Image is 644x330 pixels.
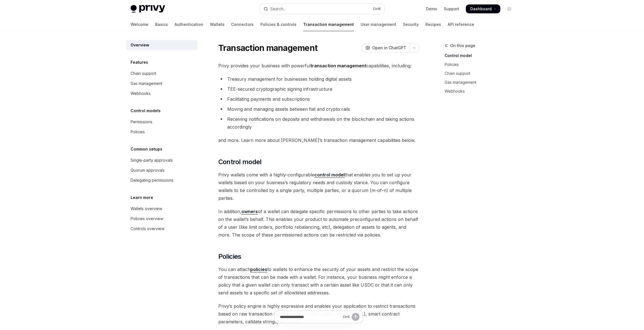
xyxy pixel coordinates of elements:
[218,302,419,326] span: Privy’s policy engine is highly expressive and enables your application to restrict transactions ...
[444,6,459,12] a: Support
[131,59,148,66] h5: Features
[260,18,297,31] a: Policies & controls
[131,205,162,212] div: Wallets overview
[131,5,165,13] img: light logo
[131,157,173,164] div: Single-party approvals
[131,42,149,48] div: Overview
[352,313,359,321] button: Send message
[131,119,152,125] div: Permissions
[131,107,161,114] h5: Control models
[210,18,224,31] a: Wallets
[445,78,518,87] a: Gas management
[403,18,419,31] a: Security
[260,4,385,14] button: Open search
[126,214,197,224] a: Policies overview
[314,172,345,178] strong: control model
[362,43,410,53] button: Open in ChatGPT
[126,224,197,234] a: Controls overview
[250,267,267,272] a: policies
[218,265,419,297] span: You can attach to wallets to enhance the security of your assets and restrict the scope of transa...
[218,136,419,144] span: and more. Learn more about [PERSON_NAME]’s transaction management capabilities below.
[426,6,437,12] a: Demo
[218,252,241,261] span: Policies
[450,42,475,49] span: On this page
[231,18,254,31] a: Connectors
[126,68,197,78] a: Chain support
[505,4,514,13] button: Toggle dark mode
[314,172,345,178] a: control model
[126,127,197,137] a: Policies
[126,175,197,185] a: Delegating permissions
[466,4,500,13] a: Dashboard
[218,208,419,239] span: In addition, of a wallet can delegate specific permissions to other parties to take actions on th...
[126,88,197,98] a: Webhooks
[218,75,419,83] li: Treasury management for businesses holding digital assets
[131,80,162,87] div: Gas management
[131,215,163,222] div: Policies overview
[126,165,197,175] a: Quorum approvals
[155,18,168,31] a: Basics
[270,6,286,12] div: Search...
[361,18,396,31] a: User management
[126,117,197,127] a: Permissions
[131,177,173,184] div: Delegating permissions
[131,167,165,174] div: Quorum approvals
[372,45,406,51] span: Open in ChatGPT
[131,194,153,201] h5: Learn more
[445,87,518,96] a: Webhooks
[425,18,441,31] a: Recipes
[131,70,156,77] div: Chain support
[126,40,197,50] a: Overview
[126,204,197,214] a: Wallets overview
[373,7,381,11] span: Ctrl K
[131,146,162,152] h5: Common setups
[218,62,419,70] span: Privy provides your business with powerful capabilities, including:
[126,155,197,165] a: Single-party approvals
[445,51,518,60] a: Control model
[126,78,197,88] a: Gas management
[131,90,151,97] div: Webhooks
[131,129,145,135] div: Policies
[218,115,419,131] li: Receiving notifications on deposits and withdrawals on the blockchain and taking actions accordingly
[445,69,518,78] a: Chain support
[280,311,341,323] input: Ask a question...
[448,18,474,31] a: API reference
[218,85,419,93] li: TEE-secured cryptographic signing infrastructure
[218,95,419,103] li: Facilitating payments and subscriptions
[470,6,492,12] span: Dashboard
[241,209,258,215] a: owners
[218,105,419,113] li: Moving and managing assets between fiat and crypto rails
[131,18,148,31] a: Welcome
[303,18,354,31] a: Transaction management
[445,60,518,69] a: Policies
[218,171,419,202] span: Privy wallets come with a highly-configurable that enables you to set up your wallets based on yo...
[218,43,318,53] h1: Transaction management
[175,18,203,31] a: Authentication
[131,225,164,232] div: Controls overview
[218,157,262,166] span: Control model
[310,63,366,68] strong: transaction management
